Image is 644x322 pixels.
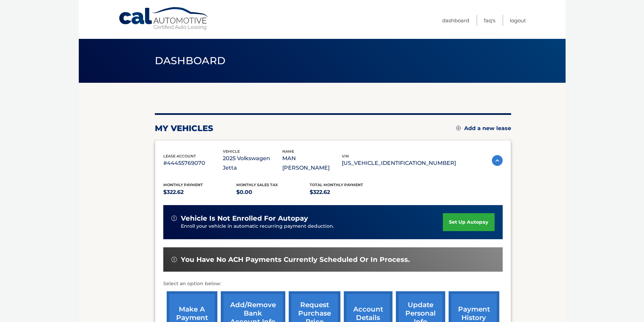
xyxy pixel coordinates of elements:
span: Total Monthly Payment [310,182,363,187]
a: Add a new lease [456,125,511,132]
p: $322.62 [163,188,237,197]
p: $0.00 [236,188,310,197]
span: Dashboard [155,54,226,67]
span: vin [342,154,349,158]
span: Monthly Payment [163,182,203,187]
p: Enroll your vehicle in automatic recurring payment deduction. [181,223,443,230]
a: Dashboard [442,15,469,26]
span: Monthly sales Tax [236,182,278,187]
p: 2025 Volkswagen Jetta [223,154,282,173]
a: FAQ's [484,15,495,26]
p: [US_VEHICLE_IDENTIFICATION_NUMBER] [342,158,456,168]
img: alert-white.svg [171,257,177,262]
a: set up autopay [443,213,494,231]
p: #44455769070 [163,158,223,168]
p: Select an option below: [163,280,503,288]
img: add.svg [456,126,461,130]
span: vehicle [223,149,240,154]
span: name [282,149,294,154]
img: accordion-active.svg [492,155,503,166]
p: $322.62 [310,188,383,197]
img: alert-white.svg [171,216,177,221]
span: vehicle is not enrolled for autopay [181,214,308,223]
p: MAN [PERSON_NAME] [282,154,342,173]
a: Logout [510,15,526,26]
h2: my vehicles [155,123,213,133]
span: You have no ACH payments currently scheduled or in process. [181,255,410,264]
a: Cal Automotive [118,7,210,31]
span: lease account [163,154,196,158]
